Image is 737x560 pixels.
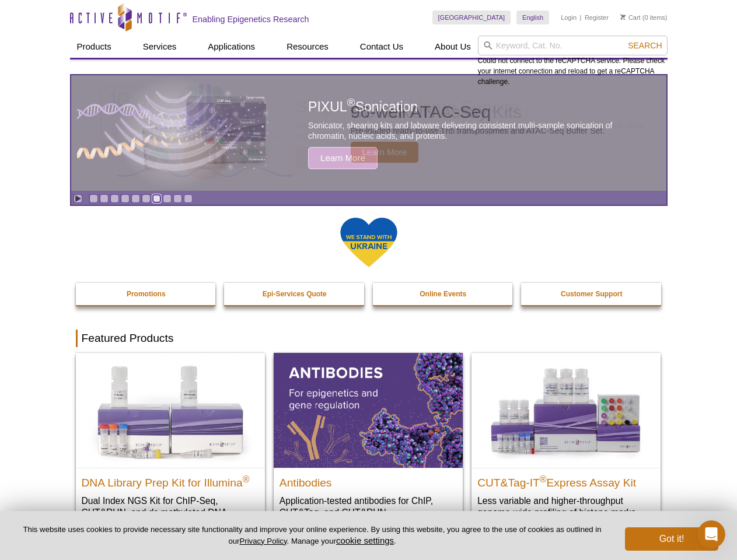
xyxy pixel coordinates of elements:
button: Search [624,40,665,51]
h2: Antibodies [280,471,457,489]
a: DNA Library Prep Kit for Illumina DNA Library Prep Kit for Illumina® Dual Index NGS Kit for ChIP-... [76,353,265,541]
a: Services [136,36,184,58]
a: Register [585,13,609,22]
a: Go to slide 2 [100,194,109,203]
iframe: Intercom live chat [697,520,725,548]
a: Resources [280,36,336,58]
a: Epi-Services Quote [224,283,365,305]
a: About Us [428,36,478,58]
a: Cart [620,13,641,22]
strong: Epi-Services Quote [263,290,327,298]
img: DNA Library Prep Kit for Illumina [76,353,265,467]
a: Go to slide 7 [152,194,161,203]
a: Promotions [76,283,217,305]
strong: Customer Support [561,290,622,298]
a: Login [561,13,577,22]
a: All Antibodies Antibodies Application-tested antibodies for ChIP, CUT&Tag, and CUT&RUN. [274,353,463,530]
a: Applications [201,36,262,58]
a: Go to slide 8 [163,194,172,203]
img: We Stand With Ukraine [340,216,398,268]
sup: ® [540,474,547,484]
p: Dual Index NGS Kit for ChIP-Seq, CUT&RUN, and ds methylated DNA assays. [82,495,259,530]
a: Go to slide 4 [121,194,130,203]
span: PIXUL Sonication [308,99,418,114]
p: This website uses cookies to provide necessary site functionality and improve your online experie... [19,524,606,547]
h2: Featured Products [76,330,662,347]
a: Go to slide 10 [184,194,193,203]
img: CUT&Tag-IT® Express Assay Kit [471,353,661,467]
p: Sonicator, shearing kits and labware delivering consistent multi-sample sonication of chromatin, ... [308,120,640,141]
a: Go to slide 5 [131,194,140,203]
div: Could not connect to the reCAPTCHA service. Please check your internet connection and reload to g... [478,36,668,87]
a: Go to slide 3 [110,194,119,203]
a: Customer Support [521,283,662,305]
a: Online Events [373,283,514,305]
a: Privacy Policy [239,537,287,545]
a: English [516,10,549,24]
a: Contact Us [353,36,410,58]
a: Go to slide 9 [173,194,182,203]
img: All Antibodies [274,353,463,467]
h2: DNA Library Prep Kit for Illumina [82,471,259,489]
a: [GEOGRAPHIC_DATA] [432,10,511,24]
span: Search [628,41,662,50]
p: Application-tested antibodies for ChIP, CUT&Tag, and CUT&RUN. [280,495,457,519]
p: Less variable and higher-throughput genome-wide profiling of histone marks​. [477,495,655,519]
a: Go to slide 6 [142,194,151,203]
img: PIXUL sonication [77,75,270,191]
article: PIXUL Sonication [71,75,666,191]
input: Keyword, Cat. No. [478,36,668,55]
a: CUT&Tag-IT® Express Assay Kit CUT&Tag-IT®Express Assay Kit Less variable and higher-throughput ge... [471,353,661,530]
a: Toggle autoplay [74,194,82,203]
a: Go to slide 1 [89,194,98,203]
img: Your Cart [620,14,626,20]
sup: ® [243,474,250,484]
h2: CUT&Tag-IT Express Assay Kit [477,471,655,489]
strong: Online Events [420,290,466,298]
li: (0 items) [620,10,668,24]
span: Learn More [308,147,378,169]
a: PIXUL sonication PIXUL®Sonication Sonicator, shearing kits and labware delivering consistent mult... [71,75,666,191]
strong: Promotions [127,290,166,298]
a: Products [70,36,118,58]
sup: ® [347,97,355,109]
button: cookie settings [336,535,394,545]
h2: Enabling Epigenetics Research [193,14,309,24]
button: Got it! [625,527,718,551]
li: | [580,10,582,24]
